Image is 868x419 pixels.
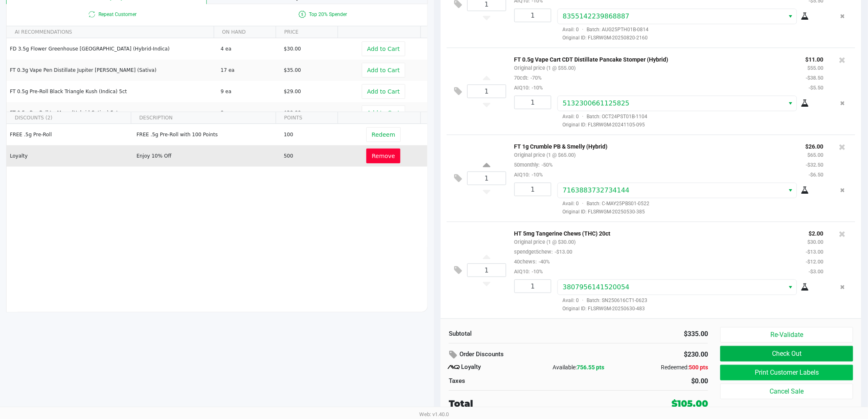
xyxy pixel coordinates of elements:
span: -10% [530,85,543,91]
small: -$38.50 [806,75,824,81]
div: Order Discounts [449,348,618,362]
td: FT 0.3g Vape Pen Distillate Jupiter [PERSON_NAME] (Sativa) [7,60,217,81]
button: Select [785,96,797,111]
span: Avail: 0 Batch: SN250616CT1-0623 [557,298,648,303]
p: $2.00 [806,228,824,237]
button: Add to Cart [362,63,405,78]
div: $230.00 [630,348,708,362]
small: 70cdt: [514,75,542,81]
span: -10% [530,172,543,178]
th: PRICE [276,26,338,38]
span: Add to Cart [367,88,400,95]
p: FT 1g Crumble PB & Smelly (Hybrid) [514,141,793,150]
td: 4 ea [217,38,280,60]
button: Remove the package from the orderLine [837,183,848,198]
small: AIQ10: [514,85,543,91]
span: Repeat Customer [7,9,217,19]
button: Redeem [366,127,400,142]
td: Enjoy 10% Off [133,145,280,167]
th: DESCRIPTION [131,112,276,124]
div: Total [449,397,614,410]
span: -$13.00 [553,249,573,255]
button: Remove the package from the orderLine [837,9,848,24]
button: Cancel Sale [720,384,853,399]
button: Remove [366,149,400,163]
span: 756.55 pts [577,364,604,371]
span: Original ID: FLSRWGM-20250530-385 [557,208,824,215]
span: Original ID: FLSRWGM-20250820-2160 [557,34,824,41]
span: 7163883732734144 [563,186,630,194]
th: DISCOUNTS (2) [7,112,131,124]
span: · [579,114,587,119]
small: -$3.00 [809,268,824,275]
button: Add to Cart [362,105,405,120]
div: Subtotal [449,329,572,339]
div: Taxes [449,376,572,386]
small: -$13.00 [806,249,824,255]
span: $29.00 [284,110,301,116]
button: Select [785,280,797,295]
th: POINTS [276,112,338,124]
button: Check Out [720,346,853,362]
small: $30.00 [808,239,824,245]
span: Avail: 0 Batch: C-MAY25PBS01-0522 [557,201,650,206]
td: FT 0.5g Pre-Roll Black Triangle Kush (Indica) 5ct [7,81,217,102]
button: Select [785,9,797,24]
span: 8355142239868887 [563,12,630,20]
p: HT 5mg Tangerine Chews (THC) 20ct [514,228,794,237]
td: 500 [280,145,343,167]
td: FREE .5g Pre-Roll [7,124,133,145]
span: Avail: 0 Batch: AUG25PTH01B-0814 [557,27,649,32]
small: Original price (1 @ $55.00) [514,65,576,71]
inline-svg: Is repeat customer [87,9,97,19]
td: Loyalty [7,145,133,167]
span: $29.00 [284,89,301,94]
span: Original ID: FLSRWGM-20241105-095 [557,121,824,128]
small: AIQ10: [514,268,543,275]
span: Add to Cart [367,110,400,116]
span: 5132300661125825 [563,99,630,107]
p: FT 0.5g Vape Cart CDT Distillate Pancake Stomper (Hybrid) [514,54,793,63]
small: $65.00 [808,152,824,158]
inline-svg: Is a top 20% spender [297,9,307,19]
button: Re-Validate [720,327,853,343]
span: -40% [537,259,550,265]
button: Remove the package from the orderLine [837,279,848,295]
th: AI RECOMMENDATIONS [7,26,214,38]
small: -$5.50 [809,85,824,91]
span: $35.00 [284,67,301,73]
div: $105.00 [672,397,708,410]
div: Redeemed: [622,363,708,372]
span: -50% [540,162,553,168]
td: 9 ea [217,102,280,124]
td: 9 ea [217,81,280,102]
small: -$12.00 [806,259,824,265]
span: Remove [372,153,395,159]
button: Print Customer Labels [720,365,853,380]
button: Add to Cart [362,41,405,56]
div: $0.00 [585,376,708,386]
p: $11.00 [806,54,824,63]
button: Select [785,183,797,198]
small: $55.00 [808,65,824,71]
div: Available: [535,363,622,372]
small: -$6.50 [809,172,824,178]
button: Add to Cart [362,84,405,99]
small: Original price (1 @ $65.00) [514,152,576,158]
p: $26.00 [806,141,824,150]
span: -10% [530,268,543,275]
th: ON HAND [214,26,276,38]
td: FD 3.5g Flower Greenhouse [GEOGRAPHIC_DATA] (Hybrid-Indica) [7,38,217,60]
span: Avail: 0 Batch: OCT24PST01B-1104 [557,114,648,119]
small: 40chews: [514,259,550,265]
small: AIQ10: [514,172,543,178]
span: Redeem [372,131,395,138]
span: Add to Cart [367,46,400,52]
span: · [579,27,587,32]
span: $30.00 [284,46,301,52]
span: 500 pts [689,364,708,371]
div: Loyalty [449,362,535,372]
button: Remove the package from the orderLine [837,96,848,111]
div: $335.00 [585,329,708,339]
td: 100 [280,124,343,145]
